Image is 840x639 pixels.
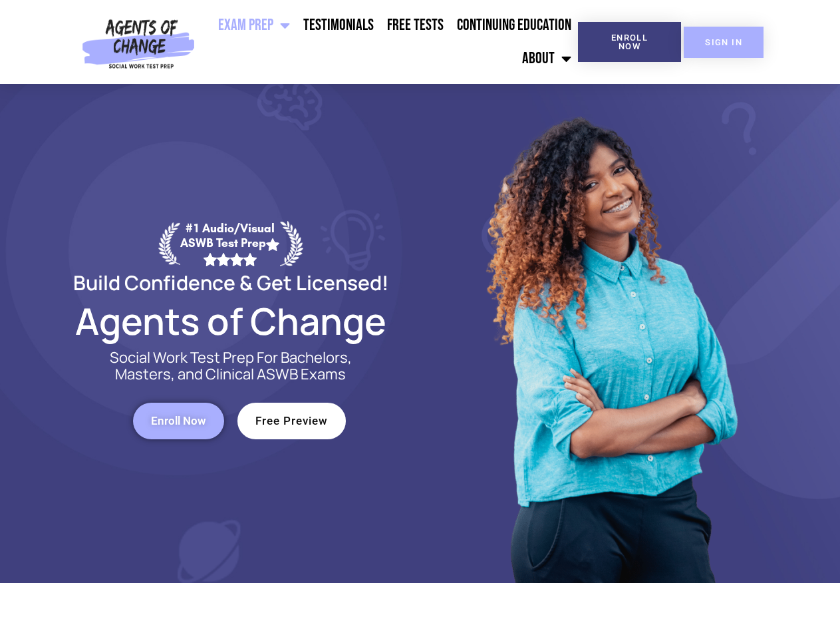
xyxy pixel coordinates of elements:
[380,9,450,42] a: Free Tests
[151,415,206,427] span: Enroll Now
[133,403,224,439] a: Enroll Now
[578,22,681,62] a: Enroll Now
[41,273,420,292] h2: Build Confidence & Get Licensed!
[599,33,660,51] span: Enroll Now
[255,415,328,427] span: Free Preview
[477,84,743,583] img: Website Image 1 (1)
[684,27,764,58] a: SIGN IN
[211,9,297,42] a: Exam Prep
[180,221,280,266] div: #1 Audio/Visual ASWB Test Prep
[705,38,742,47] span: SIGN IN
[200,9,578,75] nav: Menu
[297,9,380,42] a: Testimonials
[515,42,578,75] a: About
[94,349,367,383] p: Social Work Test Prep For Bachelors, Masters, and Clinical ASWB Exams
[237,403,346,439] a: Free Preview
[450,9,578,42] a: Continuing Education
[41,306,420,336] h2: Agents of Change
